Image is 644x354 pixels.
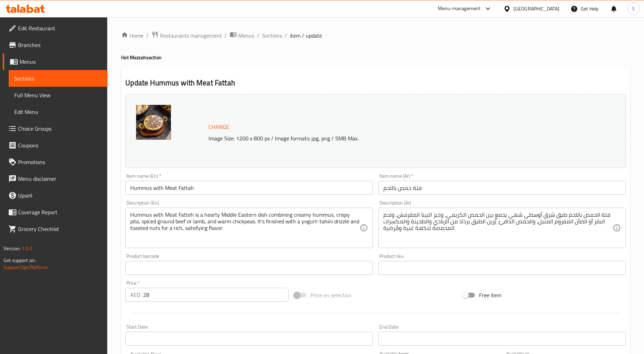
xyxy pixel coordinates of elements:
li: / [146,31,149,40]
a: Coupons [3,137,108,154]
span: Menus [238,31,254,40]
span: Branches [18,41,102,49]
a: Coverage Report [3,204,108,221]
div: Menu-management [438,5,481,13]
span: Menus [19,57,102,66]
span: Full Menu View [14,91,102,99]
span: Change [209,122,229,132]
button: Change [206,120,232,134]
input: Please enter product sku [378,261,626,275]
li: / [225,31,227,40]
span: Upsell [18,191,102,200]
input: Enter name En [125,181,373,195]
a: Menu disclaimer [3,170,108,187]
span: Version: [3,244,21,253]
li: / [257,31,259,40]
span: Restaurants management [160,31,222,40]
a: Edit Menu [9,103,108,120]
img: HUMMUS_WITH_MEAT_FATTAH638932029319319698.jpg [136,105,171,140]
h4: Hot Mezzeh section [121,54,630,61]
a: Sections [9,70,108,87]
input: Please enter product barcode [125,261,373,275]
span: Promotions [18,158,102,166]
span: Sections [14,74,102,83]
span: Menu disclaimer [18,175,102,183]
span: Free item [479,291,501,299]
a: Edit Restaurant [3,20,108,37]
a: Menus [3,53,108,70]
a: Promotions [3,154,108,170]
span: Edit Menu [14,108,102,116]
a: Restaurants management [151,31,222,40]
input: Please enter price [143,288,289,302]
span: Choice Groups [18,124,102,133]
a: Menus [230,31,254,40]
p: Image Size: 1200 x 800 px / Image formats: jpg, png / 5MB Max. [206,134,565,143]
span: Coverage Report [18,208,102,216]
textarea: فتة الحمص باللحم طبق شرق أوسطي شهي يجمع بين الحمص الكريمي، وخبز البيتا المقرمش، ولحم البقر أو الض... [383,211,613,245]
nav: breadcrumb [121,31,630,40]
a: Choice Groups [3,120,108,137]
div: [GEOGRAPHIC_DATA] [513,5,559,13]
input: Enter name Ar [378,181,626,195]
span: Price on selection [311,291,352,299]
a: Upsell [3,187,108,204]
textarea: Hummus with Meat Fatteh is a hearty Middle Eastern dish combining creamy hummus, crispy pita, spi... [130,211,360,245]
li: / [285,31,287,40]
a: Full Menu View [9,87,108,103]
a: Support.OpsPlatform [3,263,48,272]
span: Coupons [18,141,102,149]
span: Edit Restaurant [18,24,102,32]
span: Grocery Checklist [18,225,102,233]
span: 1.0.0 [22,244,32,253]
a: Sections [262,31,282,40]
h2: Update Hummus with Meat Fattah [125,78,626,88]
span: item / update [290,31,322,40]
span: S [632,5,635,13]
a: Grocery Checklist [3,221,108,237]
p: AED [130,291,140,299]
a: Branches [3,37,108,53]
span: Get support on: [3,256,36,265]
a: Home [121,31,143,40]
